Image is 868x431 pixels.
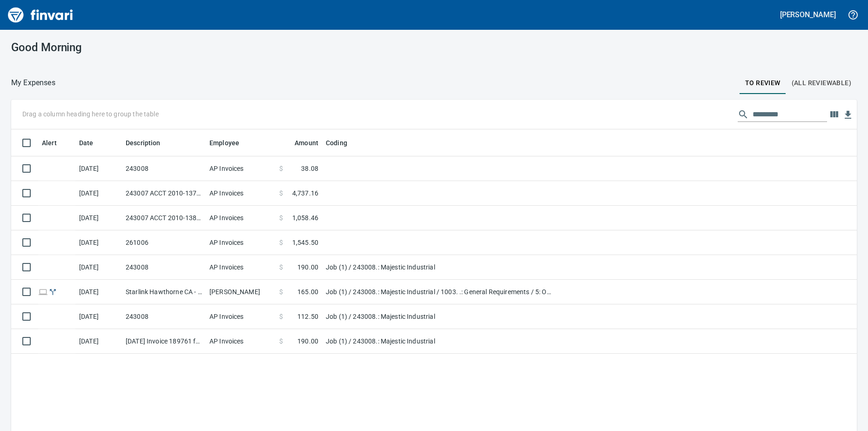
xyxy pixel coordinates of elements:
span: Coding [326,137,359,148]
td: Job (1) / 243008.: Majestic Industrial [322,255,555,280]
h3: Good Morning [11,41,278,54]
span: 190.00 [297,337,318,346]
td: [DATE] [75,255,122,280]
span: $ [279,238,283,247]
td: 243007 ACCT 2010-1380781 [122,206,206,230]
img: Finvari [6,4,75,26]
span: Online transaction [38,289,48,295]
span: Date [79,137,94,148]
td: 243008 [122,156,206,181]
td: [DATE] Invoice 189761 from [PERSON_NAME] Aggressive Enterprises Inc. (1-22812) [122,329,206,354]
td: 243007 ACCT 2010-1375781 [122,181,206,206]
td: AP Invoices [206,255,276,280]
span: $ [279,189,283,198]
td: Job (1) / 243008.: Majestic Industrial / 1003. .: General Requirements / 5: Other [322,280,555,304]
span: $ [279,164,283,173]
span: (All Reviewable) [792,77,851,89]
span: Alert [42,137,57,148]
p: My Expenses [11,77,55,88]
span: 112.50 [297,312,318,321]
td: [DATE] [75,181,122,206]
h5: [PERSON_NAME] [780,10,836,20]
td: AP Invoices [206,329,276,354]
td: Starlink Hawthorne CA - Majestic [122,280,206,304]
span: 1,058.46 [292,213,318,222]
span: To Review [745,77,781,89]
td: AP Invoices [206,156,276,181]
span: Split transaction [48,289,58,295]
td: AP Invoices [206,206,276,230]
td: [DATE] [75,156,122,181]
span: $ [279,263,283,272]
span: 38.08 [301,164,318,173]
span: 190.00 [297,263,318,272]
span: 165.00 [297,287,318,296]
span: Employee [209,137,251,148]
span: Amount [295,137,318,148]
td: 243008 [122,255,206,280]
span: Alert [42,137,69,148]
nav: breadcrumb [11,77,55,88]
td: [PERSON_NAME] [206,280,276,304]
span: $ [279,213,283,222]
span: $ [279,312,283,321]
td: [DATE] [75,230,122,255]
td: [DATE] [75,280,122,304]
td: 261006 [122,230,206,255]
span: Coding [326,137,347,148]
button: Choose columns to display [827,108,841,121]
button: Download table [841,108,855,122]
td: Job (1) / 243008.: Majestic Industrial [322,304,555,329]
button: [PERSON_NAME] [778,7,838,22]
td: [DATE] [75,329,122,354]
td: AP Invoices [206,304,276,329]
td: AP Invoices [206,181,276,206]
span: $ [279,337,283,346]
span: Description [126,137,161,148]
span: Amount [283,137,318,148]
span: 1,545.50 [292,238,318,247]
td: [DATE] [75,206,122,230]
span: $ [279,287,283,296]
td: [DATE] [75,304,122,329]
span: 4,737.16 [292,189,318,198]
span: Employee [209,137,239,148]
p: Drag a column heading here to group the table [22,109,159,119]
td: Job (1) / 243008.: Majestic Industrial [322,329,555,354]
span: Date [79,137,106,148]
span: Description [126,137,173,148]
td: 243008 [122,304,206,329]
td: AP Invoices [206,230,276,255]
